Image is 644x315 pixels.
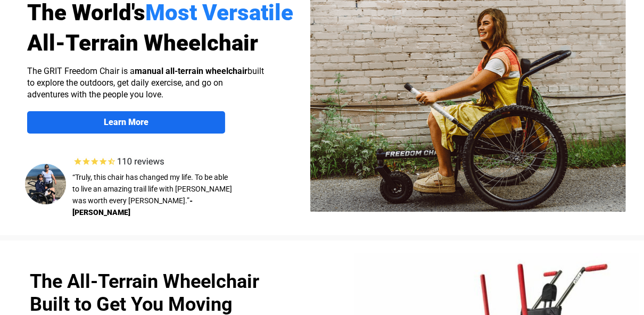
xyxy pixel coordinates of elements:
[27,111,225,134] a: Learn More
[104,117,148,127] strong: Learn More
[72,173,232,205] span: “Truly, this chair has changed my life. To be able to live an amazing trail life with [PERSON_NAM...
[38,257,129,277] input: Get more information
[27,66,264,100] span: The GRIT Freedom Chair is a built to explore the outdoors, get daily exercise, and go on adventur...
[27,30,258,56] span: All-Terrain Wheelchair
[135,66,247,76] strong: manual all-terrain wheelchair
